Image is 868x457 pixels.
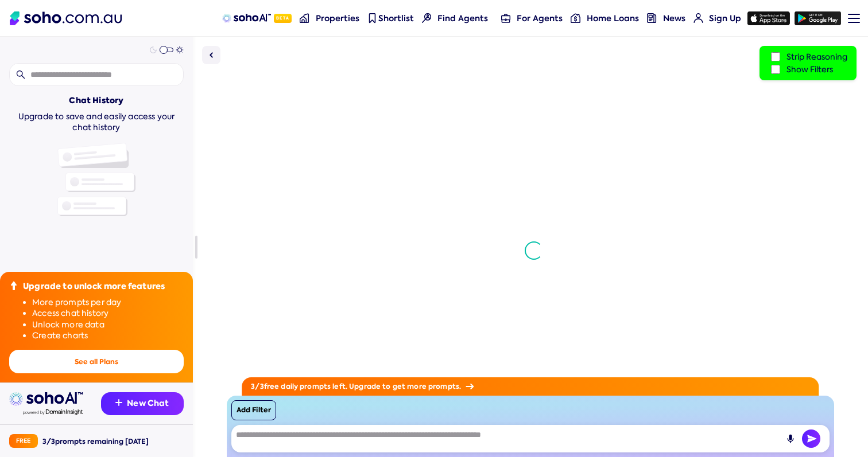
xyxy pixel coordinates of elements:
img: properties-nav icon [300,13,309,23]
img: Sidebar toggle icon [204,48,218,62]
span: Beta [274,14,292,23]
img: Find agents icon [422,13,432,23]
li: Unlock more data [32,319,184,331]
span: Properties [316,13,359,24]
li: Create charts [32,330,184,342]
button: New Chat [101,392,184,415]
img: app-store icon [747,11,790,25]
img: Arrow icon [466,384,474,389]
img: sohoai logo [9,392,83,406]
input: Strip Reasoning [771,52,780,61]
button: Send [802,429,820,448]
img: Recommendation icon [115,399,122,406]
img: Soho Logo [10,11,122,25]
input: Show Filters [771,65,780,74]
label: Show Filters [769,63,847,76]
img: for-agents-nav icon [501,13,511,23]
label: Strip Reasoning [769,50,847,63]
div: Chat History [69,95,123,107]
div: Upgrade to save and easily access your chat history [9,111,184,134]
li: More prompts per day [32,297,184,308]
button: See all Plans [9,350,184,373]
img: Chat history illustration [57,143,135,216]
img: news-nav icon [647,13,657,23]
span: News [663,13,685,24]
img: for-agents-nav icon [571,13,580,23]
span: Sign Up [709,13,741,24]
span: Find Agents [437,13,488,24]
img: shortlist-nav icon [367,13,377,23]
span: Shortlist [378,13,414,24]
img: Upgrade icon [9,281,18,290]
span: For Agents [517,13,563,24]
img: Data provided by Domain Insight [23,409,83,415]
span: Home Loans [587,13,639,24]
div: 3 / 3 free daily prompts left. Upgrade to get more prompts. [242,377,819,396]
button: Record Audio [781,429,800,448]
img: sohoAI logo [222,14,271,23]
button: Add Filter [231,400,276,420]
img: Send icon [802,429,820,448]
div: Free [9,434,38,448]
img: google-play icon [795,11,841,25]
li: Access chat history [32,308,184,319]
img: for-agents-nav icon [693,13,703,23]
div: 3 / 3 prompts remaining [DATE] [42,436,149,446]
div: Upgrade to unlock more features [23,281,165,292]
